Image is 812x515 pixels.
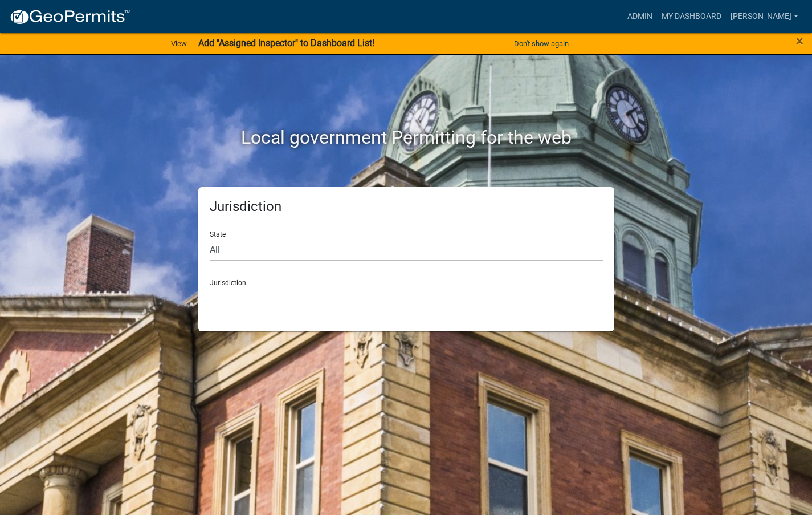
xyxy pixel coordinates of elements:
[796,34,803,48] button: Close
[210,198,603,215] h5: Jurisdiction
[657,6,726,27] a: My Dashboard
[796,33,803,49] span: ×
[198,38,374,48] strong: Add "Assigned Inspector" to Dashboard List!
[90,127,723,148] h2: Local government Permitting for the web
[166,34,191,53] a: View
[509,34,573,53] button: Don't show again
[726,6,803,27] a: [PERSON_NAME]
[623,6,657,27] a: Admin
